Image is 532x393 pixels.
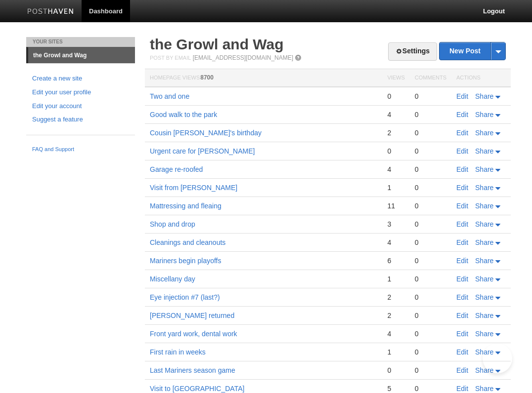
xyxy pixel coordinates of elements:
a: Settings [388,42,437,61]
a: Edit [456,220,468,228]
th: Actions [451,69,511,87]
div: 1 [387,183,404,192]
a: Mariners begin playoffs [150,257,221,265]
a: Garage re-roofed [150,165,203,173]
div: 0 [415,329,446,338]
div: 4 [387,165,404,174]
a: [EMAIL_ADDRESS][DOMAIN_NAME] [193,54,293,61]
span: Share [475,202,493,210]
div: 0 [415,384,446,393]
div: 2 [387,293,404,302]
span: Share [475,238,493,246]
a: Shop and drop [150,220,195,228]
div: 0 [415,311,446,320]
a: Create a new site [32,74,129,84]
span: Share [475,184,493,192]
span: Share [475,330,493,338]
a: Cleanings and cleanouts [150,238,225,246]
span: Share [475,92,493,100]
div: 4 [387,238,404,247]
a: Two and one [150,92,189,100]
div: 0 [415,201,446,210]
div: 0 [415,110,446,119]
div: 3 [387,220,404,229]
div: 0 [415,92,446,101]
a: First rain in weeks [150,348,206,356]
a: Edit [456,330,468,338]
div: 11 [387,201,404,210]
div: 0 [415,147,446,156]
a: Edit [456,366,468,374]
div: 0 [387,92,404,101]
a: Visit to [GEOGRAPHIC_DATA] [150,385,244,393]
span: 8700 [200,74,214,81]
a: Edit [456,238,468,246]
span: Share [475,366,493,374]
span: Share [475,111,493,118]
div: 0 [415,183,446,192]
img: Posthaven-bar [27,8,74,16]
span: Share [475,275,493,283]
span: Share [475,293,493,301]
a: Last Mariners season game [150,366,235,374]
span: Share [475,165,493,173]
a: Edit [456,312,468,319]
a: Good walk to the park [150,111,217,118]
div: 0 [415,256,446,265]
a: Miscellany day [150,275,195,283]
span: Post by Email [150,55,191,61]
div: 0 [415,366,446,375]
a: Edit [456,165,468,173]
div: 2 [387,128,404,137]
span: Share [475,220,493,228]
a: the Growl and Wag [150,36,284,52]
a: Cousin [PERSON_NAME]'s birthday [150,129,262,137]
a: Mattressing and fleaing [150,202,222,210]
span: Share [475,257,493,265]
a: Visit from [PERSON_NAME] [150,184,237,192]
div: 2 [387,311,404,320]
div: 1 [387,275,404,283]
span: Share [475,147,493,155]
a: FAQ and Support [32,145,129,154]
a: Suggest a feature [32,115,129,125]
a: New Post [440,42,505,60]
a: Edit [456,92,468,100]
a: Edit [456,111,468,118]
th: Comments [410,69,451,87]
span: Share [475,385,493,393]
a: Edit [456,348,468,356]
iframe: Help Scout Beacon - Open [483,344,512,373]
span: Share [475,348,493,356]
div: 0 [387,366,404,375]
a: Edit [456,202,468,210]
span: Share [475,129,493,137]
th: Views [382,69,409,87]
a: Front yard work, dental work [150,330,237,338]
div: 0 [415,165,446,174]
a: Urgent care for [PERSON_NAME] [150,147,255,155]
a: Eye injection #7 (last?) [150,293,220,301]
a: Edit [456,184,468,192]
div: 4 [387,110,404,119]
div: 0 [387,147,404,156]
th: Homepage Views [145,69,382,87]
div: 4 [387,329,404,338]
div: 0 [415,220,446,229]
span: Share [475,312,493,319]
div: 1 [387,348,404,356]
a: Edit [456,275,468,283]
li: Your Sites [26,37,135,47]
a: Edit [456,147,468,155]
div: 0 [415,348,446,356]
a: Edit your user profile [32,87,129,98]
div: 0 [415,275,446,283]
a: Edit [456,129,468,137]
a: Edit [456,385,468,393]
div: 6 [387,256,404,265]
a: Edit [456,293,468,301]
div: 0 [415,128,446,137]
div: 0 [415,238,446,247]
div: 5 [387,384,404,393]
div: 0 [415,293,446,302]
